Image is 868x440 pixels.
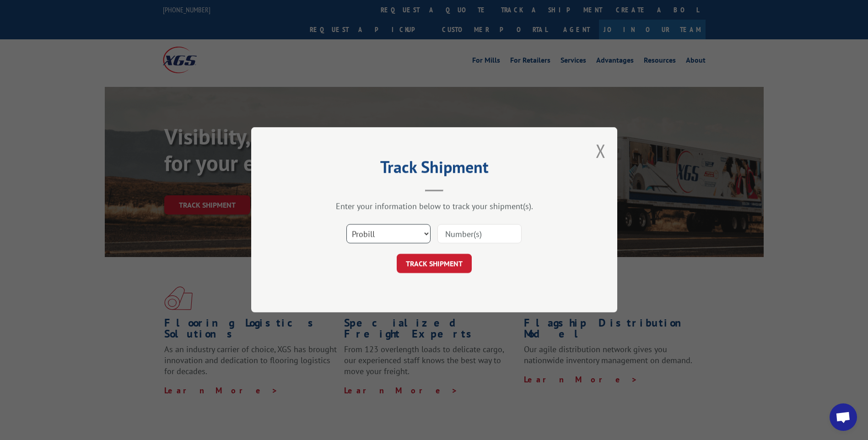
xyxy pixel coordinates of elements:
div: Open chat [830,403,857,431]
button: Close modal [596,139,606,163]
div: Enter your information below to track your shipment(s). [297,201,571,212]
input: Number(s) [437,225,522,244]
button: TRACK SHIPMENT [397,254,472,274]
h2: Track Shipment [297,161,571,178]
